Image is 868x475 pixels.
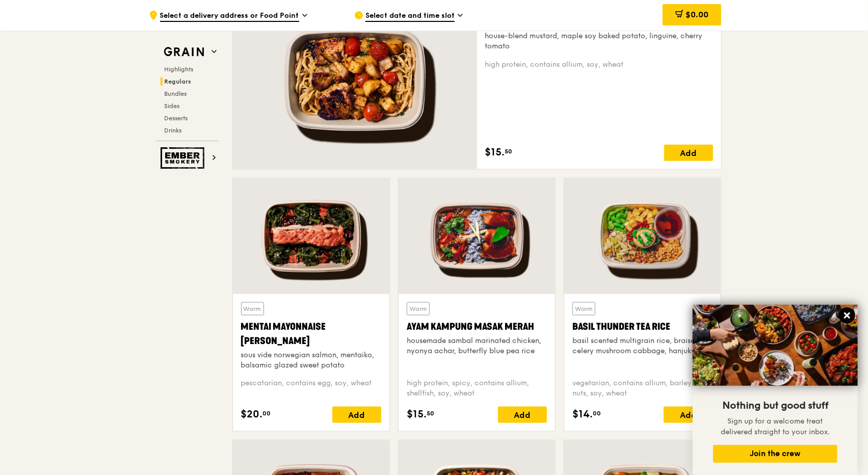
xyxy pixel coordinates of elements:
div: sous vide norwegian salmon, mentaiko, balsamic glazed sweet potato [241,350,381,371]
span: Sides [165,102,180,110]
span: Sign up for a welcome treat delivered straight to your inbox. [721,417,830,436]
span: Select a delivery address or Food Point [160,11,299,22]
div: vegetarian, contains allium, barley, egg, nuts, soy, wheat [572,378,713,399]
img: Grain web logo [161,43,207,61]
div: Warm [241,302,264,315]
div: Basil Thunder Tea Rice [572,320,713,334]
button: Close [839,307,855,324]
span: Nothing but good stuff [722,400,828,412]
div: house-blend mustard, maple soy baked potato, linguine, cherry tomato [485,31,713,51]
span: Regulars [165,78,192,85]
div: Warm [572,302,595,315]
span: Bundles [165,90,187,97]
span: $15. [407,407,427,422]
span: $0.00 [686,10,708,19]
div: high protein, contains allium, soy, wheat [485,60,713,70]
span: Desserts [165,115,188,122]
img: DSC07876-Edit02-Large.jpeg [693,305,858,386]
span: 00 [593,409,601,417]
span: $20. [241,407,263,422]
div: Warm [407,302,430,315]
img: Ember Smokery web logo [161,147,207,169]
div: Ayam Kampung Masak Merah [407,320,547,334]
span: 50 [505,147,513,155]
div: Mentai Mayonnaise [PERSON_NAME] [241,320,381,348]
span: Select date and time slot [365,11,455,22]
span: Highlights [165,66,194,73]
span: $14. [572,407,593,422]
div: Add [664,145,713,161]
div: Add [332,407,381,423]
div: Add [498,407,547,423]
div: housemade sambal marinated chicken, nyonya achar, butterfly blue pea rice [407,336,547,356]
div: pescatarian, contains egg, soy, wheat [241,378,381,399]
button: Join the crew [713,445,837,463]
div: high protein, spicy, contains allium, shellfish, soy, wheat [407,378,547,399]
div: basil scented multigrain rice, braised celery mushroom cabbage, hanjuku egg [572,336,713,356]
span: $15. [485,145,505,160]
span: 50 [427,409,434,417]
div: Add [664,407,713,423]
span: 00 [263,409,271,417]
span: Drinks [165,127,182,134]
